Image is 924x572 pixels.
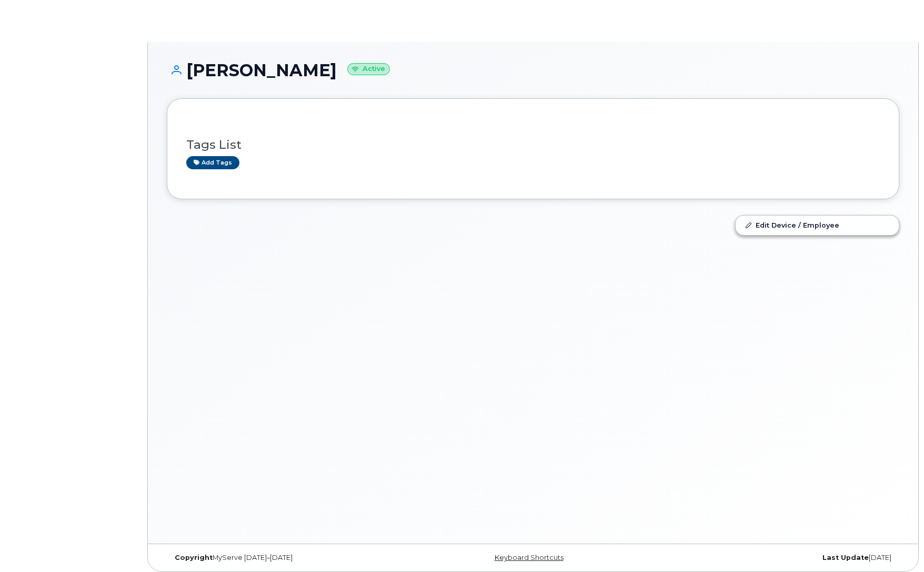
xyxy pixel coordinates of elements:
[822,554,869,561] strong: Last Update
[347,63,390,75] small: Active
[495,554,564,561] a: Keyboard Shortcuts
[175,554,213,561] strong: Copyright
[167,61,899,79] h1: [PERSON_NAME]
[186,156,239,169] a: Add tags
[186,138,880,151] h3: Tags List
[736,216,899,234] a: Edit Device / Employee
[655,554,899,562] div: [DATE]
[167,554,411,562] div: MyServe [DATE]–[DATE]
